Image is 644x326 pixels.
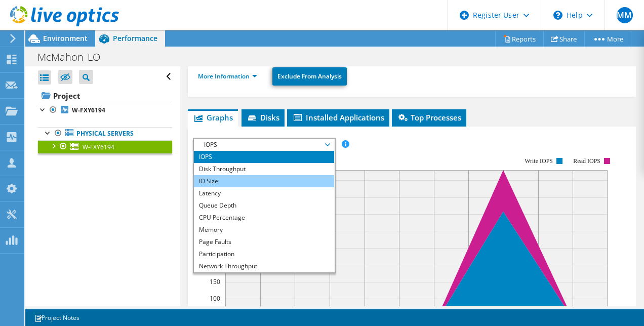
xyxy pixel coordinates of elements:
[397,112,461,123] span: Top Processes
[27,311,87,324] a: Project Notes
[38,140,172,153] a: W-FXY6194
[584,31,631,47] a: More
[210,277,220,286] text: 150
[194,236,334,248] li: Page Faults
[113,33,157,43] span: Performance
[83,143,114,151] span: W-FXY6194
[199,139,329,151] span: IOPS
[33,52,116,63] h1: McMahon_LO
[553,11,562,20] svg: \n
[198,72,257,80] a: More Information
[617,7,633,23] span: MM
[292,112,384,123] span: Installed Applications
[272,67,347,86] a: Exclude From Analysis
[38,127,172,140] a: Physical Servers
[193,112,233,123] span: Graphs
[194,224,334,236] li: Memory
[230,305,301,313] text: 95th Percentile = 42 IOPS
[38,88,172,104] a: Project
[194,199,334,212] li: Queue Depth
[194,248,334,260] li: Participation
[573,157,600,165] text: Read IOPS
[194,212,334,224] li: CPU Percentage
[38,104,172,117] a: W-FXY6194
[543,31,585,47] a: Share
[495,31,544,47] a: Reports
[194,163,334,175] li: Disk Throughput
[43,33,88,43] span: Environment
[210,294,220,303] text: 100
[247,112,279,123] span: Disks
[194,187,334,199] li: Latency
[525,157,553,165] text: Write IOPS
[72,106,105,114] b: W-FXY6194
[194,175,334,187] li: IO Size
[194,151,334,163] li: IOPS
[194,260,334,272] li: Network Throughput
